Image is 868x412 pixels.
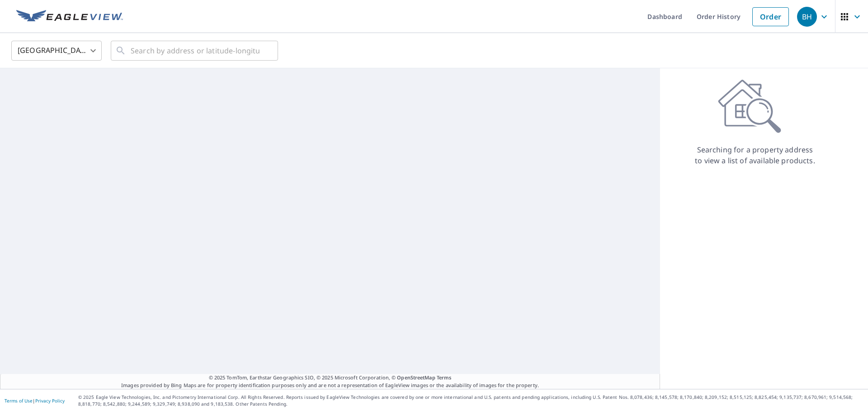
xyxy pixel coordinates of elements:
[11,38,102,63] div: [GEOGRAPHIC_DATA]
[78,394,863,407] p: © 2025 Eagle View Technologies, Inc. and Pictometry International Corp. All Rights Reserved. Repo...
[437,374,452,381] a: Terms
[131,38,259,63] input: Search by address or latitude-longitude
[5,398,65,403] p: |
[797,7,817,27] div: BH
[752,7,789,26] a: Order
[35,398,65,404] a: Privacy Policy
[694,144,816,166] p: Searching for a property address to view a list of available products.
[5,398,33,404] a: Terms of Use
[209,374,452,382] span: © 2025 TomTom, Earthstar Geographics SIO, © 2025 Microsoft Corporation, ©
[16,10,123,24] img: EV Logo
[397,374,435,381] a: OpenStreetMap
